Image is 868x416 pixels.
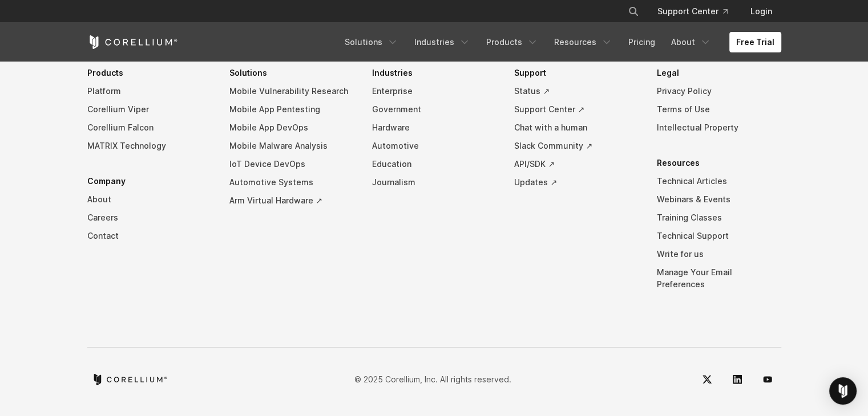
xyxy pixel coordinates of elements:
a: Industries [407,32,477,52]
a: Training Classes [657,209,781,227]
p: © 2025 Corellium, Inc. All rights reserved. [354,373,511,385]
a: Login [741,1,781,22]
a: Webinars & Events [657,190,781,209]
a: Corellium Viper [87,100,212,119]
a: Mobile App DevOps [229,119,354,137]
a: Hardware [372,119,496,137]
a: Chat with a human [514,119,639,137]
a: Support Center [648,1,737,22]
a: MATRIX Technology [87,137,212,155]
a: Support Center ↗ [514,100,639,119]
div: Navigation Menu [614,1,781,22]
a: Journalism [372,173,496,191]
a: Contact [87,227,212,245]
a: Write for us [657,245,781,263]
a: Automotive [372,137,496,155]
button: Search [623,1,644,22]
a: YouTube [754,366,781,393]
div: Navigation Menu [87,64,781,311]
a: Mobile App Pentesting [229,100,354,119]
a: Corellium Home [87,35,178,49]
div: Navigation Menu [338,32,781,52]
a: Manage Your Email Preferences [657,263,781,293]
a: Corellium home [92,374,168,385]
a: Government [372,100,496,119]
a: API/SDK ↗ [514,155,639,173]
a: Pricing [621,32,662,52]
a: Resources [547,32,619,52]
a: Corellium Falcon [87,119,212,137]
a: Products [479,32,545,52]
a: About [664,32,718,52]
a: Enterprise [372,82,496,100]
a: Mobile Malware Analysis [229,137,354,155]
a: Careers [87,209,212,227]
a: Privacy Policy [657,82,781,100]
a: LinkedIn [724,366,751,393]
a: Intellectual Property [657,119,781,137]
a: Free Trial [729,32,781,52]
a: IoT Device DevOps [229,155,354,173]
a: Slack Community ↗ [514,137,639,155]
a: Automotive Systems [229,173,354,191]
a: Technical Support [657,227,781,245]
a: Education [372,155,496,173]
a: Twitter [693,366,721,393]
a: Technical Articles [657,172,781,190]
a: Solutions [338,32,405,52]
a: Arm Virtual Hardware ↗ [229,191,354,210]
a: Terms of Use [657,100,781,119]
a: Status ↗ [514,82,639,100]
div: Open Intercom Messenger [829,377,857,405]
a: Updates ↗ [514,173,639,191]
a: About [87,190,212,209]
a: Mobile Vulnerability Research [229,82,354,100]
a: Platform [87,82,212,100]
